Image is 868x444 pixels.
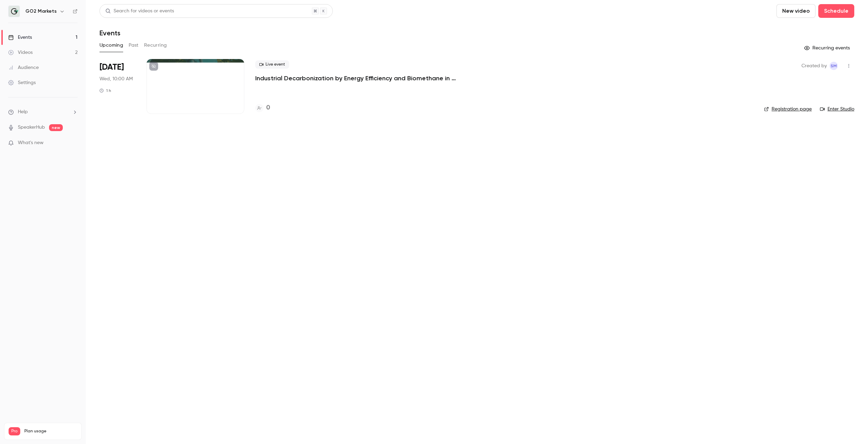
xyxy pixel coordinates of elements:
h4: 0 [266,103,270,113]
span: Created by [801,62,827,70]
div: 1 h [99,88,111,93]
div: Videos [8,49,33,56]
button: Schedule [818,4,854,18]
button: New video [776,4,816,18]
div: Audience [8,64,39,71]
div: Nov 12 Wed, 10:00 AM (Europe/Berlin) [99,59,136,114]
span: Pro [9,427,20,435]
span: Live event [255,60,289,69]
span: [DATE] [99,62,124,73]
button: Upcoming [99,40,123,51]
h1: Events [99,29,120,37]
span: new [49,124,63,131]
div: Settings [8,79,36,86]
img: GO2 Markets [9,6,20,17]
a: SpeakerHub [18,124,45,131]
span: Sophia Mwema [830,62,838,70]
li: help-dropdown-opener [8,108,78,116]
h6: GO2 Markets [25,8,57,15]
span: Plan usage [24,429,77,434]
a: Industrial Decarbonization by Energy Efficiency and Biomethane in [GEOGRAPHIC_DATA] [255,74,461,82]
span: What's new [18,139,44,147]
a: Enter Studio [820,106,854,113]
span: Wed, 10:00 AM [99,75,133,82]
button: Recurring events [801,43,854,54]
button: Recurring [144,40,167,51]
button: Past [129,40,139,51]
a: 0 [255,103,270,113]
span: SM [831,62,837,70]
a: Registration page [764,106,812,113]
div: Search for videos or events [105,8,174,15]
div: Events [8,34,32,41]
span: Help [18,108,28,116]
